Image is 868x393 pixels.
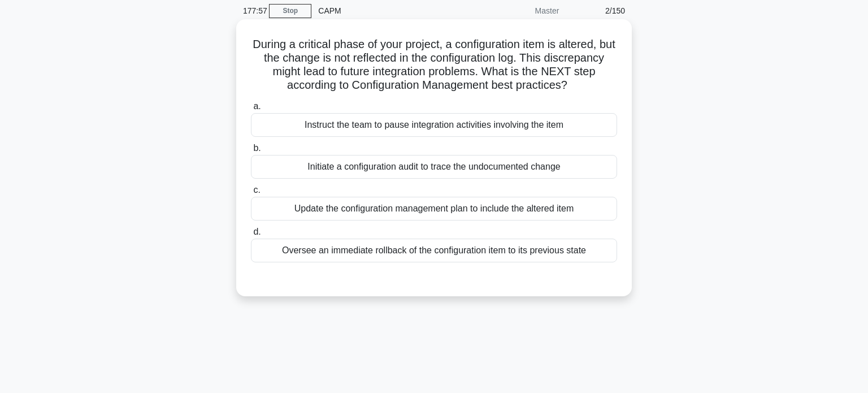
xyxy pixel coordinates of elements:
[251,113,617,137] div: Instruct the team to pause integration activities involving the item
[251,155,617,179] div: Initiate a configuration audit to trace the undocumented change
[253,227,261,236] span: d.
[250,37,618,93] h5: During a critical phase of your project, a configuration item is altered, but the change is not r...
[253,143,261,153] span: b.
[251,239,617,262] div: Oversee an immediate rollback of the configuration item to its previous state
[253,185,260,195] span: c.
[253,101,261,111] span: a.
[269,4,311,18] a: Stop
[251,197,617,221] div: Update the configuration management plan to include the altered item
